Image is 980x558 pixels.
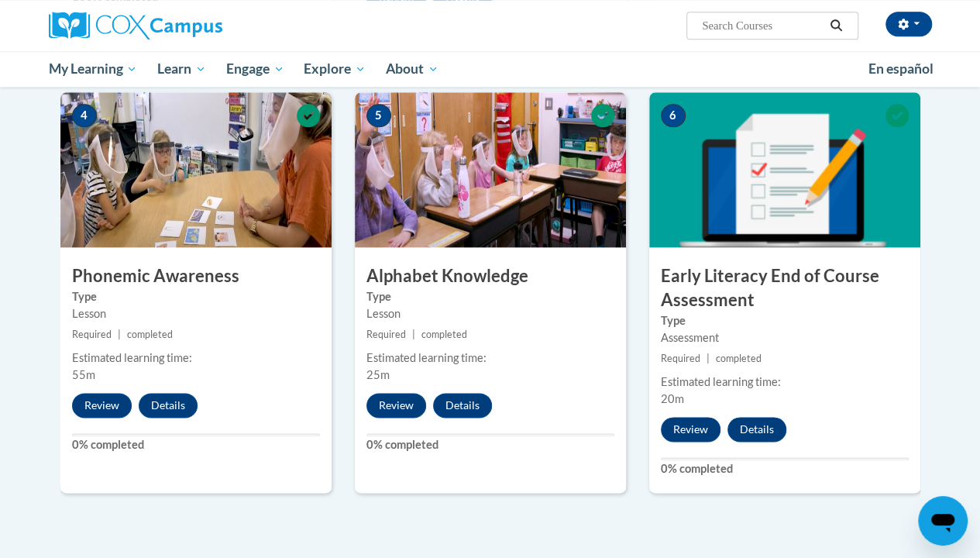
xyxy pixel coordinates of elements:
span: completed [716,353,762,364]
div: Estimated learning time: [661,374,909,391]
img: Course Image [355,92,626,247]
span: 6 [661,104,686,127]
div: Assessment [661,329,909,346]
a: Explore [294,51,376,87]
button: Review [366,393,426,418]
span: | [707,353,710,364]
h3: Alphabet Knowledge [355,264,626,288]
a: About [376,51,449,87]
span: About [386,60,438,78]
span: | [118,329,121,340]
button: Account Settings [885,12,932,36]
span: My Learning [48,60,137,78]
span: 5 [366,104,391,127]
input: Search Courses [700,16,824,35]
span: 25m [366,368,390,381]
a: Learn [147,51,216,87]
a: My Learning [39,51,148,87]
img: Course Image [60,92,332,247]
h3: Early Literacy End of Course Assessment [649,264,920,312]
label: 0% completed [661,460,909,477]
div: Lesson [72,305,320,322]
label: 0% completed [366,436,614,453]
label: Type [72,288,320,305]
div: Estimated learning time: [366,350,614,367]
img: Cox Campus [49,12,222,40]
h3: Phonemic Awareness [60,264,332,288]
div: Estimated learning time: [72,350,320,367]
span: En español [868,60,934,77]
button: Search [824,16,848,35]
a: Cox Campus [49,12,328,40]
span: 4 [72,104,97,127]
span: 20m [661,392,684,405]
span: completed [127,329,173,340]
span: Required [366,329,406,340]
label: Type [366,288,614,305]
button: Details [433,393,492,418]
span: 55m [72,368,95,381]
span: Engage [226,60,284,78]
button: Review [661,417,720,442]
span: Learn [157,60,206,78]
img: Course Image [649,92,920,247]
div: Lesson [366,305,614,322]
iframe: Button to launch messaging window [918,496,968,546]
span: completed [421,329,467,340]
span: | [412,329,415,340]
label: Type [661,312,909,329]
a: En español [858,53,944,85]
button: Details [139,393,198,418]
label: 0% completed [72,436,320,453]
span: Required [72,329,112,340]
button: Review [72,393,132,418]
div: Main menu [37,51,944,87]
button: Details [727,417,786,442]
span: Required [661,353,700,364]
a: Engage [216,51,294,87]
span: Explore [304,60,366,78]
